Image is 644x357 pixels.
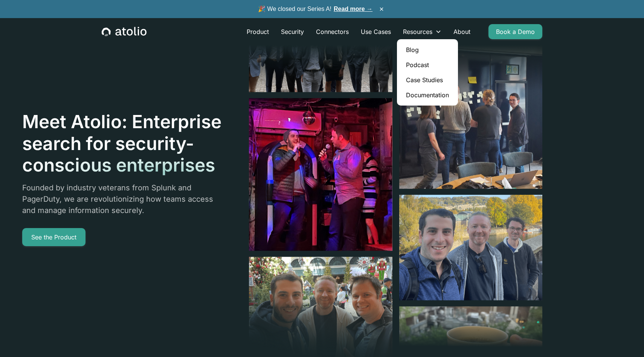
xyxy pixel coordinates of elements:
a: home [102,27,147,37]
a: Blog [400,42,455,57]
a: Book a Demo [488,24,542,39]
a: Use Cases [355,24,397,39]
img: image [249,98,392,251]
a: See the Product [22,228,85,246]
span: 🎉 We closed our Series A! [258,5,372,14]
a: Connectors [310,24,355,39]
nav: Resources [397,39,458,106]
a: Case Studies [400,72,455,87]
img: image [399,195,543,300]
div: Resources [403,27,432,36]
img: image [399,36,543,189]
a: Security [275,24,310,39]
a: Podcast [400,57,455,72]
a: Product [241,24,275,39]
button: × [377,5,386,13]
a: Read more → [334,6,372,12]
p: Founded by industry veterans from Splunk and PagerDuty, we are revolutionizing how teams access a... [22,182,223,216]
a: About [447,24,476,39]
div: Resources [397,24,447,39]
a: Documentation [400,87,455,103]
h1: Meet Atolio: Enterprise search for security-conscious enterprises [22,111,223,176]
